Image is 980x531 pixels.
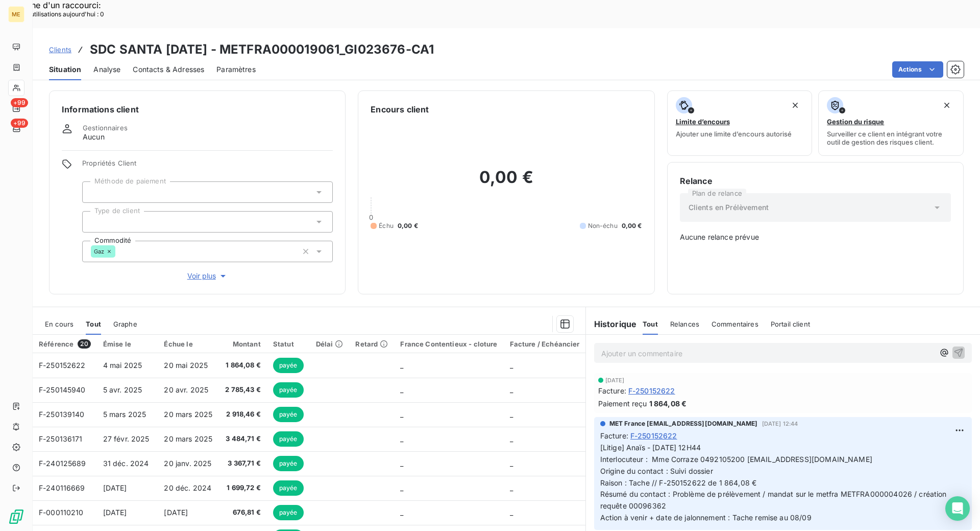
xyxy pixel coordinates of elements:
[45,320,73,328] span: En cours
[600,443,949,522] span: [Litige] Anaïs - [DATE] 12H44 Interlocuteur : Mme Corraze 0492105200 [EMAIL_ADDRESS][DOMAIN_NAME]...
[945,496,970,521] div: Open Intercom Messenger
[83,132,105,142] span: Aucun
[11,119,28,128] span: +99
[598,385,626,396] span: Facture :
[588,221,618,230] span: Non-échu
[8,509,24,525] img: Logo LeanPay
[164,459,211,468] span: 20 janv. 2025
[605,377,625,383] span: [DATE]
[86,320,101,328] span: Tout
[398,221,418,230] span: 0,00 €
[510,340,580,348] div: Facture / Echéancier
[62,103,333,116] h6: Informations client
[103,410,146,419] span: 5 mars 2025
[827,118,884,126] span: Gestion du risque
[39,361,86,370] span: F-250152622
[39,410,85,419] span: F-250139140
[827,130,955,146] span: Surveiller ce client en intégrant votre outil de gestion des risques client.
[600,430,628,441] span: Facture :
[90,40,434,59] h3: SDC SANTA [DATE] - METFRA000019061_GI023676-CA1
[712,320,758,328] span: Commentaires
[39,385,86,394] span: F-250145940
[689,202,769,213] span: Clients en Prélèvement
[680,175,951,187] h6: Relance
[892,61,943,78] button: Actions
[39,459,86,468] span: F-240125689
[164,385,208,394] span: 20 avr. 2025
[103,459,149,468] span: 31 déc. 2024
[39,483,85,492] span: F-240116669
[400,340,497,348] div: France Contentieux - cloture
[676,130,792,138] span: Ajouter une limite d’encours autorisé
[164,340,213,348] div: Échue le
[643,320,658,328] span: Tout
[225,458,261,469] span: 3 367,71 €
[225,409,261,420] span: 2 918,46 €
[273,505,304,520] span: payée
[273,340,304,348] div: Statut
[670,320,699,328] span: Relances
[225,434,261,444] span: 3 484,71 €
[133,64,204,75] span: Contacts & Adresses
[510,459,513,468] span: _
[49,45,71,54] span: Clients
[379,221,394,230] span: Échu
[369,213,373,221] span: 0
[680,232,951,242] span: Aucune relance prévue
[103,361,142,370] span: 4 mai 2025
[510,361,513,370] span: _
[371,103,429,116] h6: Encours client
[187,271,228,281] span: Voir plus
[91,217,99,226] input: Ajouter une valeur
[115,247,124,256] input: Ajouter une valeur
[103,340,152,348] div: Émise le
[225,385,261,395] span: 2 785,43 €
[400,434,403,443] span: _
[164,508,188,517] span: [DATE]
[628,385,675,396] span: F-250152622
[49,44,71,55] a: Clients
[164,483,211,492] span: 20 déc. 2024
[39,339,91,349] div: Référence
[609,419,758,428] span: MET France [EMAIL_ADDRESS][DOMAIN_NAME]
[91,188,99,197] input: Ajouter une valeur
[400,508,403,517] span: _
[103,385,142,394] span: 5 avr. 2025
[103,508,127,517] span: [DATE]
[762,421,798,427] span: [DATE] 12:44
[316,340,344,348] div: Délai
[510,385,513,394] span: _
[164,361,208,370] span: 20 mai 2025
[39,508,84,517] span: F-000110210
[49,64,81,75] span: Situation
[39,434,83,443] span: F-250136171
[400,483,403,492] span: _
[510,508,513,517] span: _
[82,270,333,282] button: Voir plus
[622,221,642,230] span: 0,00 €
[510,410,513,419] span: _
[771,320,810,328] span: Portail client
[225,483,261,493] span: 1 699,72 €
[164,434,212,443] span: 20 mars 2025
[83,124,128,132] span: Gestionnaires
[103,434,150,443] span: 27 févr. 2025
[649,398,687,409] span: 1 864,08 €
[164,410,212,419] span: 20 mars 2025
[78,339,90,349] span: 20
[103,483,127,492] span: [DATE]
[216,64,256,75] span: Paramètres
[676,118,730,126] span: Limite d’encours
[273,456,304,471] span: payée
[94,248,104,255] span: Gaz
[630,430,677,441] span: F-250152622
[93,64,120,75] span: Analyse
[11,98,28,107] span: +99
[225,507,261,518] span: 676,81 €
[586,318,637,330] h6: Historique
[510,483,513,492] span: _
[400,410,403,419] span: _
[113,320,137,328] span: Graphe
[818,90,964,156] button: Gestion du risqueSurveiller ce client en intégrant votre outil de gestion des risques client.
[510,434,513,443] span: _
